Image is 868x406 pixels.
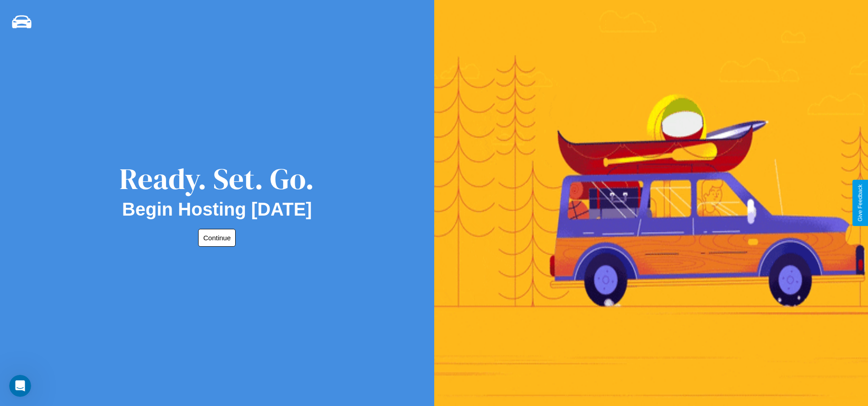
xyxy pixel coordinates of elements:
div: Give Feedback [857,184,863,222]
iframe: Intercom live chat [9,375,31,397]
h2: Begin Hosting [DATE] [122,199,312,220]
button: Continue [198,229,236,247]
div: Ready. Set. Go. [119,158,314,199]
